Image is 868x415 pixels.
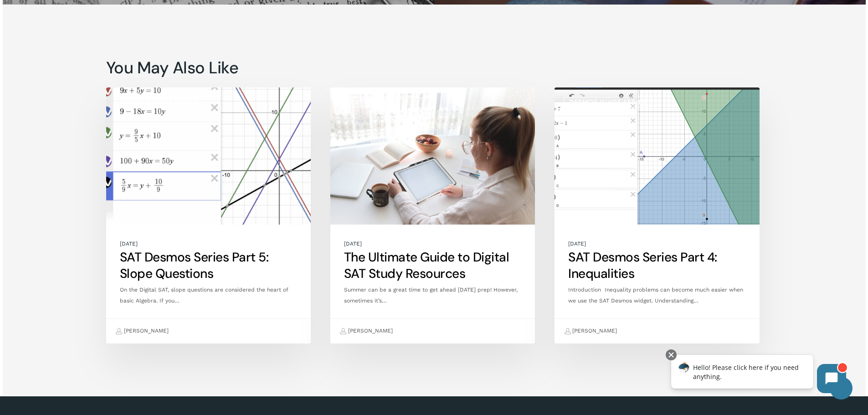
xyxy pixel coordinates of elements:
a: [PERSON_NAME] [340,323,393,339]
a: [PERSON_NAME] [116,323,169,339]
a: Digital SAT [339,97,393,108]
iframe: Chatbot [662,348,855,402]
a: Desmos Guide Series [115,97,204,108]
a: [PERSON_NAME] [564,323,617,339]
a: Desmos Guide Series [564,97,652,108]
h3: You May Also Like [106,5,762,78]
